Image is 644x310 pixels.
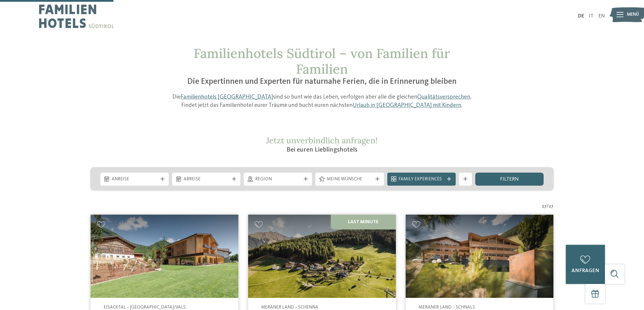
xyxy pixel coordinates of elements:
span: Region [255,176,301,183]
img: Familienhotels gesucht? Hier findet ihr die besten! [91,215,238,298]
span: Meraner Land – Schnals [419,305,475,310]
a: EN [598,14,605,19]
a: IT [589,14,593,19]
span: 27 [542,203,547,210]
span: Meraner Land – Schenna [261,305,318,310]
span: 27 [549,203,553,210]
span: anfragen [571,268,599,273]
span: filtern [500,177,519,182]
span: Menü [627,12,639,18]
span: Bei euren Lieblingshotels [287,147,357,153]
span: Abreise [184,176,229,183]
span: / [547,203,549,210]
span: Anreise [112,176,157,183]
span: Familienhotels Südtirol – von Familien für Familien [194,45,450,77]
span: Jetzt unverbindlich anfragen! [266,135,378,146]
img: Aktiv & Familienhotel Adlernest **** [406,215,553,298]
span: Meine Wünsche [327,176,372,183]
a: Familienhotels [GEOGRAPHIC_DATA] [181,94,273,100]
p: Die sind so bunt wie das Leben, verfolgen aber alle die gleichen . Findet jetzt das Familienhotel... [167,93,477,110]
a: anfragen [566,245,605,284]
a: Qualitätsversprechen [417,94,470,100]
a: Urlaub in [GEOGRAPHIC_DATA] mit Kindern [353,102,461,108]
span: Family Experiences [399,176,444,183]
span: Die Expertinnen und Experten für naturnahe Ferien, die in Erinnerung bleiben [187,78,457,86]
span: Eisacktal – [GEOGRAPHIC_DATA]/Vals [104,305,186,310]
a: DE [578,14,584,19]
img: Familienhotels gesucht? Hier findet ihr die besten! [248,215,396,298]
